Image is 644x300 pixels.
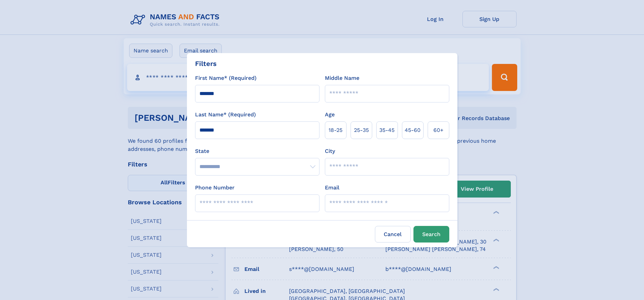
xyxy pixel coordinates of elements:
label: Email [325,184,339,192]
label: Last Name* (Required) [195,111,256,119]
span: 18‑25 [329,126,342,134]
span: 35‑45 [379,126,395,134]
label: Age [325,111,335,119]
label: Cancel [375,226,411,243]
label: City [325,147,335,155]
label: State [195,147,319,155]
button: Search [413,226,449,243]
span: 25‑35 [354,126,369,134]
label: Middle Name [325,74,359,82]
div: Filters [195,59,217,69]
label: Phone Number [195,184,235,192]
label: First Name* (Required) [195,74,257,82]
span: 45‑60 [405,126,421,134]
span: 60+ [433,126,444,134]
